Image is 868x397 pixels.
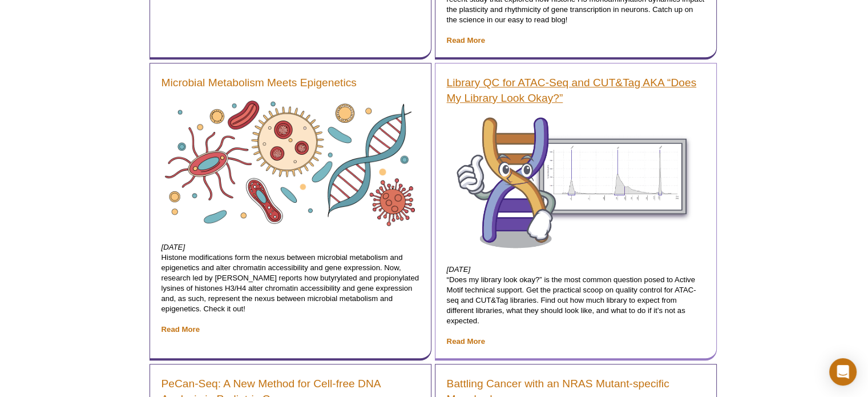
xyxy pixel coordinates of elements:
em: [DATE] [162,243,185,251]
em: [DATE] [447,265,471,274]
a: Read More [447,337,485,346]
p: “Does my library look okay?” is the most common question posed to Active Motif technical support.... [447,264,705,347]
a: Library QC for ATAC-Seq and CUT&Tag AKA “Does My Library Look Okay?” [447,75,705,106]
a: Microbial Metabolism Meets Epigenetics [162,75,357,90]
div: Open Intercom Messenger [829,358,857,386]
a: Read More [162,325,200,334]
img: Library QC for ATAC-Seq and CUT&Tag [447,114,705,251]
p: Histone modifications form the nexus between microbial metabolism and epigenetics and alter chrom... [162,242,419,335]
a: Read More [447,36,485,45]
img: Microbes [162,99,419,228]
